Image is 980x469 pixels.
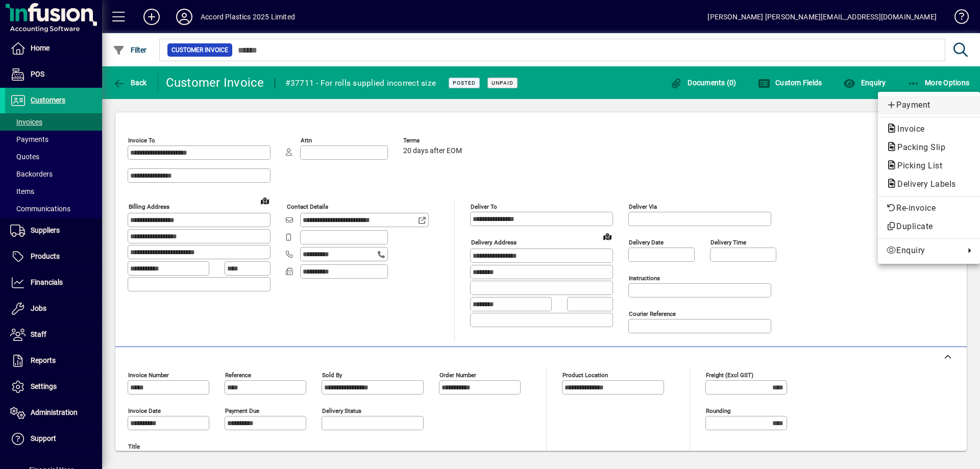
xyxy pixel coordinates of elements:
span: Payment [886,99,972,111]
span: Packing Slip [886,142,950,152]
span: Duplicate [886,220,972,233]
span: Re-invoice [886,202,972,214]
button: Add customer payment [878,96,980,114]
span: Enquiry [886,244,960,257]
span: Invoice [886,124,930,134]
span: Picking List [886,161,947,170]
span: Delivery Labels [886,179,961,189]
